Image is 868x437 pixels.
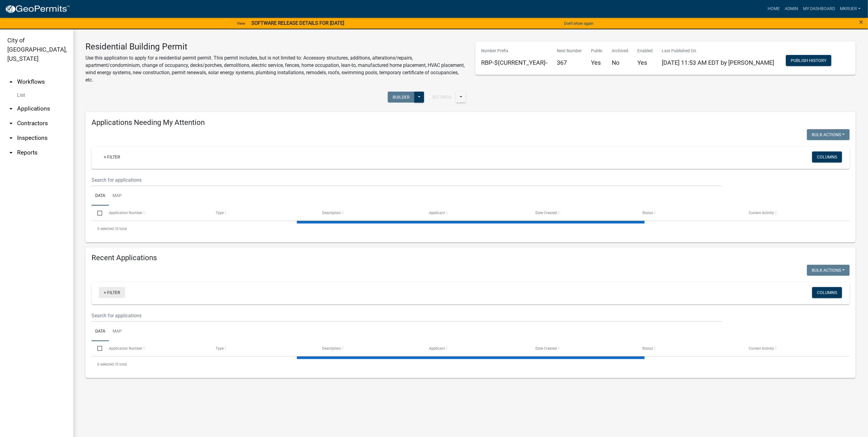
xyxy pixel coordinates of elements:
[812,287,842,298] button: Columns
[99,287,125,298] a: + Filter
[837,3,863,15] a: mkruer
[530,206,636,220] datatable-header-cell: Date Created
[92,357,850,372] div: 0 total
[749,211,774,215] span: Current Activity
[557,48,582,54] p: Next Number
[99,151,125,162] a: + Filter
[743,206,850,220] datatable-header-cell: Current Activity
[103,341,210,356] datatable-header-cell: Application Number
[642,211,653,215] span: Status
[807,265,850,276] button: Bulk Actions
[427,92,456,103] button: Settings
[429,211,445,215] span: Applicant
[109,322,125,341] a: Map
[859,18,863,26] button: Close
[322,346,341,351] span: Description
[536,211,557,215] span: Date Created
[109,346,142,351] span: Application Number
[97,362,116,366] span: 0 selected /
[807,129,850,140] button: Bulk Actions
[92,221,850,236] div: 0 total
[662,59,774,66] span: [DATE] 11:53 AM EDT by [PERSON_NAME]
[612,48,628,54] p: Archived
[109,211,142,215] span: Application Number
[782,3,801,15] a: Admin
[216,211,224,215] span: Type
[812,151,842,162] button: Columns
[92,341,103,356] datatable-header-cell: Select
[92,309,722,322] input: Search for applications
[859,18,863,26] span: ×
[7,78,15,86] i: arrow_drop_up
[7,149,15,156] i: arrow_drop_down
[85,54,466,84] p: Use this application to apply for a residential permit permit. This permit includes, but is not l...
[210,206,317,220] datatable-header-cell: Type
[642,346,653,351] span: Status
[423,206,530,220] datatable-header-cell: Applicant
[765,3,782,15] a: Home
[92,322,109,341] a: Data
[638,48,653,54] p: Enabled
[7,120,15,127] i: arrow_drop_down
[316,341,423,356] datatable-header-cell: Description
[481,59,548,66] h5: RBP-${CURRENT_YEAR}-
[7,134,15,142] i: arrow_drop_down
[92,118,850,127] h4: Applications Needing My Attention
[316,206,423,220] datatable-header-cell: Description
[103,206,210,220] datatable-header-cell: Application Number
[536,346,557,351] span: Date Created
[636,341,743,356] datatable-header-cell: Status
[109,186,125,206] a: Map
[92,186,109,206] a: Data
[562,18,596,28] button: Don't show again
[92,174,722,186] input: Search for applications
[92,253,850,262] h4: Recent Applications
[743,341,850,356] datatable-header-cell: Current Activity
[251,20,344,26] strong: SOFTWARE RELEASE DETAILS FOR [DATE]
[216,346,224,351] span: Type
[7,105,15,112] i: arrow_drop_down
[638,59,653,66] h5: Yes
[801,3,837,15] a: My Dashboard
[388,92,415,103] button: Builder
[591,59,603,66] h5: Yes
[234,18,248,28] a: View
[322,211,341,215] span: Description
[97,227,116,231] span: 0 selected /
[481,48,548,54] p: Number Prefix
[210,341,317,356] datatable-header-cell: Type
[429,346,445,351] span: Applicant
[786,55,831,66] button: Publish History
[591,48,603,54] p: Public
[557,59,582,66] h5: 367
[612,59,628,66] h5: No
[92,206,103,220] datatable-header-cell: Select
[636,206,743,220] datatable-header-cell: Status
[662,48,774,54] p: Last Published On
[85,42,466,52] h3: Residential Building Permit
[749,346,774,351] span: Current Activity
[786,58,831,63] wm-modal-confirm: Workflow Publish History
[423,341,530,356] datatable-header-cell: Applicant
[530,341,636,356] datatable-header-cell: Date Created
